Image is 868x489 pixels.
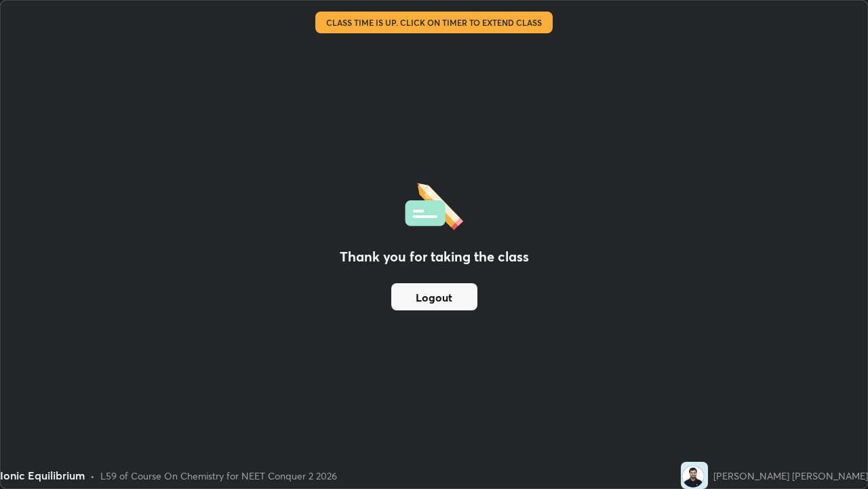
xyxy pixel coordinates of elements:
div: L59 of Course On Chemistry for NEET Conquer 2 2026 [100,469,337,483]
div: • [90,469,95,483]
div: [PERSON_NAME] [PERSON_NAME] [713,469,868,483]
img: offlineFeedback.1438e8b3.svg [405,179,463,230]
button: Logout [391,283,477,310]
img: 9bacbe2b33384c509b0da76cea644c4d.jpg [681,462,708,489]
h2: Thank you for taking the class [340,247,529,267]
